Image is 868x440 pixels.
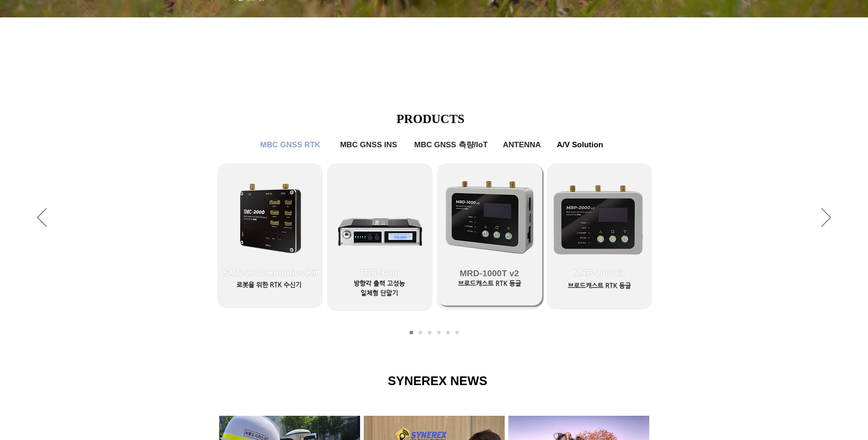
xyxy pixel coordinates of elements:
[437,164,542,306] a: MRD-1000T v2
[340,140,397,150] span: MBC GNSS INS
[446,331,450,334] a: ANTENNA
[397,112,465,126] span: PRODUCTS
[334,136,403,154] a: MBC GNSS INS
[455,331,459,334] a: A/V Solution
[218,163,323,305] a: SMC-2000 Robotics Kit
[37,208,47,228] button: 이전
[388,374,488,388] span: SYNEREX NEWS
[327,163,432,305] a: TDR-3000
[437,331,441,334] a: MBC GNSS 측량/IoT
[503,140,541,150] span: ANTENNA
[408,136,495,154] a: MBC GNSS 측량/IoT
[223,268,318,278] span: SMC-2000 Robotics Kit
[360,268,400,278] span: TDR-3000
[260,140,320,150] span: MBC GNSS RTK
[499,136,545,154] a: ANTENNA
[574,268,625,278] span: MRP-2000v2
[821,208,831,228] button: 다음
[557,140,603,150] span: A/V Solution
[414,140,488,150] span: MBC GNSS 측량/IoT
[428,331,431,334] a: MBC GNSS INS
[419,331,422,334] a: MBC GNSS RTK2
[254,136,327,154] a: MBC GNSS RTK
[460,268,519,279] span: MRD-1000T v2
[407,331,462,334] nav: 슬라이드
[550,136,610,154] a: A/V Solution
[547,163,652,305] a: MRP-2000v2
[410,331,413,334] a: MBC GNSS RTK1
